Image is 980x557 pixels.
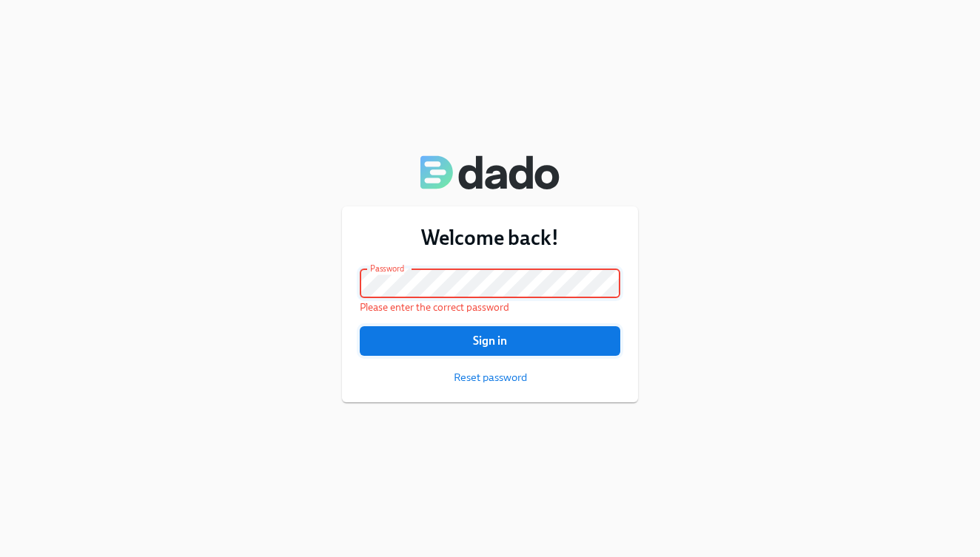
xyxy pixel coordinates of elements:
[360,224,620,251] h3: Welcome back!
[454,370,527,385] button: Reset password
[370,334,610,348] span: Sign in
[360,326,620,356] button: Sign in
[420,155,560,190] img: Dado
[360,300,620,314] p: Please enter the correct password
